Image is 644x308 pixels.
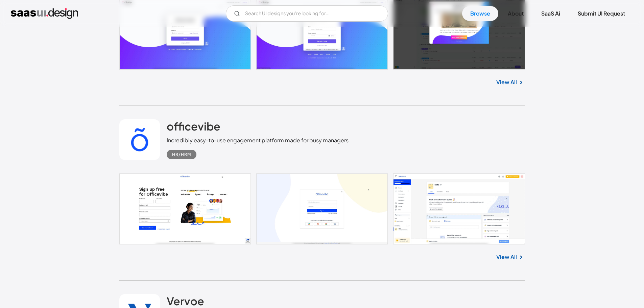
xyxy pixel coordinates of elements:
div: HR/HRM [172,150,191,159]
a: Browse [462,6,498,21]
div: Incredibly easy-to-use engagement platform made for busy managers [167,136,349,144]
a: home [11,8,78,19]
h2: Vervoe [167,294,204,308]
input: Search UI designs you're looking for... [226,5,388,22]
a: officevibe [167,119,220,136]
a: View All [496,78,517,86]
a: SaaS Ai [533,6,568,21]
a: Submit UI Request [570,6,633,21]
a: View All [496,253,517,261]
h2: officevibe [167,119,220,133]
form: Email Form [226,5,388,22]
a: About [500,6,532,21]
